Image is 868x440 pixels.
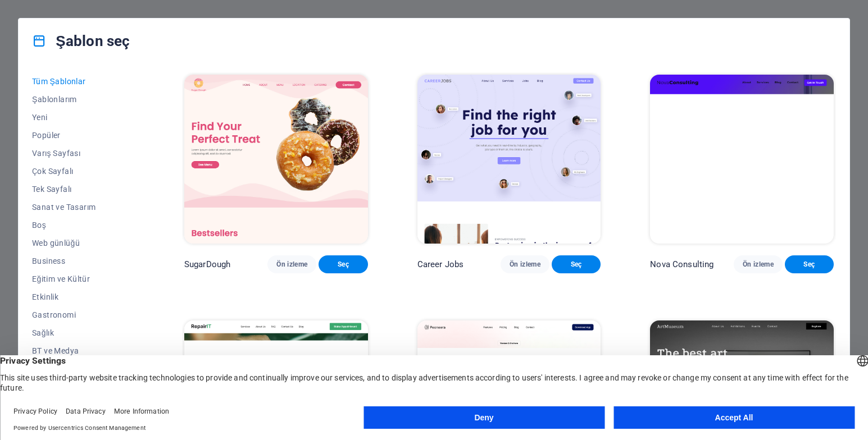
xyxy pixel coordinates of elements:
[32,113,135,122] span: Yeni
[32,288,135,306] button: Etkinlik
[32,324,135,342] button: Sağlık
[734,255,783,273] button: Ön izleme
[32,203,135,212] span: Sanat ve Tasarım
[32,72,135,90] button: Tüm Şablonlar
[501,255,549,273] button: Ön izleme
[267,255,316,273] button: Ön izleme
[184,259,230,270] p: SugarDough
[32,328,135,337] span: Sağlık
[32,346,135,355] span: BT ve Medya
[32,149,135,158] span: Varış Sayfası
[32,342,135,360] button: BT ve Medya
[32,108,135,126] button: Yeni
[32,95,135,104] span: Şablonlarım
[32,274,135,283] span: Eğitim ve Kültür
[32,216,135,234] button: Boş
[32,221,135,230] span: Boş
[32,239,135,247] span: Web günlüğü
[650,259,714,270] p: Nova Consulting
[32,126,135,144] button: Popüler
[32,180,135,198] button: Tek Sayfalı
[328,260,358,269] span: Seç
[319,255,367,273] button: Seç
[743,260,774,269] span: Ön izleme
[785,255,834,273] button: Seç
[32,167,135,176] span: Çok Sayfalı
[32,270,135,288] button: Eğitim ve Kültür
[184,75,368,244] img: SugarDough
[417,259,464,270] p: Career Jobs
[32,90,135,108] button: Şablonlarım
[561,260,592,269] span: Seç
[32,162,135,180] button: Çok Sayfalı
[650,75,834,244] img: Nova Consulting
[32,252,135,270] button: Business
[552,255,601,273] button: Seç
[794,260,825,269] span: Seç
[276,260,307,269] span: Ön izleme
[32,198,135,216] button: Sanat ve Tasarım
[32,185,135,194] span: Tek Sayfalı
[32,144,135,162] button: Varış Sayfası
[32,256,135,265] span: Business
[417,75,601,244] img: Career Jobs
[32,131,135,140] span: Popüler
[32,77,135,86] span: Tüm Şablonlar
[32,32,130,50] h4: Şablon seç
[32,310,135,319] span: Gastronomi
[32,234,135,252] button: Web günlüğü
[32,292,135,301] span: Etkinlik
[510,260,540,269] span: Ön izleme
[32,306,135,324] button: Gastronomi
